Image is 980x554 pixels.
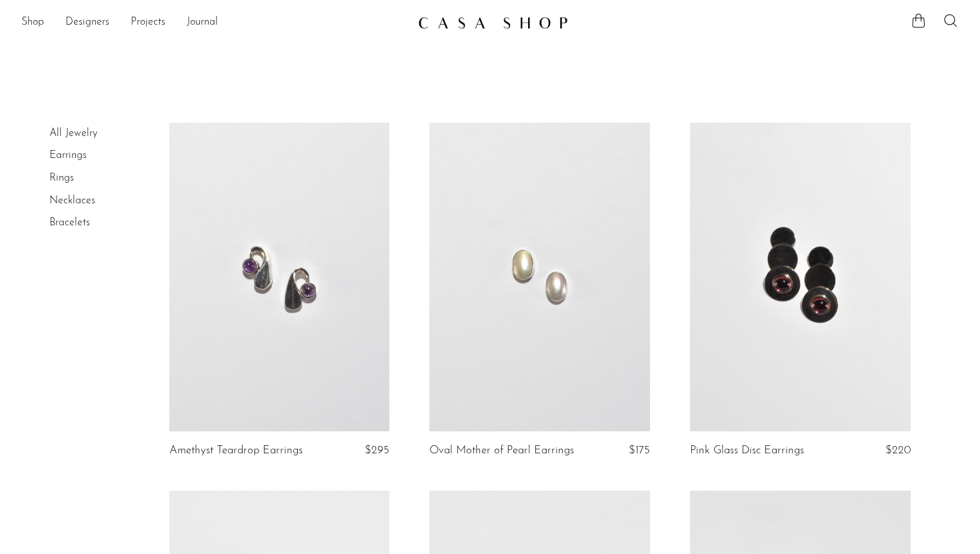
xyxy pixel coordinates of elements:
a: Amethyst Teardrop Earrings [169,445,303,457]
nav: Desktop navigation [21,11,407,34]
a: Necklaces [49,195,95,206]
a: All Jewelry [49,128,97,139]
a: Earrings [49,150,87,161]
span: $295 [365,445,389,456]
span: $220 [885,445,911,456]
a: Designers [65,14,109,31]
a: Bracelets [49,217,90,228]
a: Projects [131,14,165,31]
a: Rings [49,173,74,183]
ul: NEW HEADER MENU [21,11,407,34]
a: Oval Mother of Pearl Earrings [429,445,574,457]
a: Journal [187,14,218,31]
a: Pink Glass Disc Earrings [690,445,804,457]
a: Shop [21,14,44,31]
span: $175 [629,445,650,456]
